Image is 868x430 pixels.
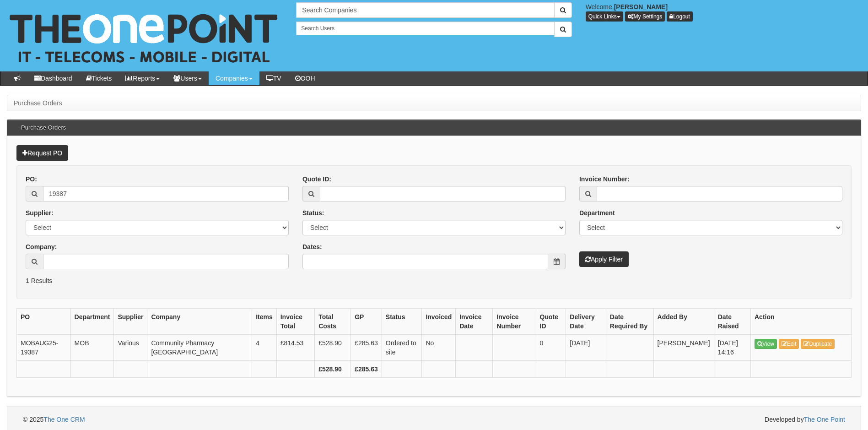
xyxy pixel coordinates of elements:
[27,71,79,85] a: Dashboard
[17,309,71,335] th: PO
[779,339,799,349] a: Edit
[456,309,493,335] th: Invoice Date
[70,335,114,361] td: MOB
[26,174,37,184] label: PO:
[382,309,422,335] th: Status
[714,309,750,335] th: Date Raised
[252,309,277,335] th: Items
[422,335,456,361] td: No
[259,71,288,85] a: TV
[765,415,845,424] span: Developed by
[566,309,606,335] th: Delivery Date
[653,309,714,335] th: Added By
[70,309,114,335] th: Department
[667,11,693,22] a: Logout
[493,309,536,335] th: Invoice Number
[209,71,259,85] a: Companies
[252,335,277,361] td: 4
[536,335,566,361] td: 0
[14,98,62,108] li: Purchase Orders
[801,339,835,349] a: Duplicate
[302,208,324,218] label: Status:
[804,416,845,423] a: The One Point
[606,309,653,335] th: Date Required By
[288,71,322,85] a: OOH
[16,120,70,136] h3: Purchase Orders
[579,2,868,22] div: Welcome,
[614,3,668,11] b: [PERSON_NAME]
[586,11,623,22] button: Quick Links
[147,335,252,361] td: Community Pharmacy [GEOGRAPHIC_DATA]
[302,242,322,251] label: Dates:
[351,335,382,361] td: £285.63
[653,335,714,361] td: [PERSON_NAME]
[302,174,331,184] label: Quote ID:
[114,335,147,361] td: Various
[422,309,456,335] th: Invoiced
[296,22,554,35] input: Search Users
[26,208,54,218] label: Supplier:
[382,335,422,361] td: Ordered to site
[16,145,68,161] a: Request PO
[751,309,852,335] th: Action
[147,309,252,335] th: Company
[315,335,351,361] td: £528.90
[114,309,147,335] th: Supplier
[276,309,314,335] th: Invoice Total
[79,71,119,85] a: Tickets
[119,71,167,85] a: Reports
[26,242,57,251] label: Company:
[351,361,382,378] th: £285.63
[579,251,629,267] button: Apply Filter
[167,71,209,85] a: Users
[579,174,630,184] label: Invoice Number:
[625,11,665,22] a: My Settings
[315,309,351,335] th: Total Costs
[43,416,85,423] a: The One CRM
[714,335,750,361] td: [DATE] 14:16
[276,335,314,361] td: £814.53
[351,309,382,335] th: GP
[296,2,554,18] input: Search Companies
[26,276,842,285] p: 1 Results
[566,335,606,361] td: [DATE]
[315,361,351,378] th: £528.90
[755,339,777,349] a: View
[17,335,71,361] td: MOBAUG25-19387
[579,208,615,218] label: Department
[536,309,566,335] th: Quote ID
[23,416,85,423] span: © 2025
